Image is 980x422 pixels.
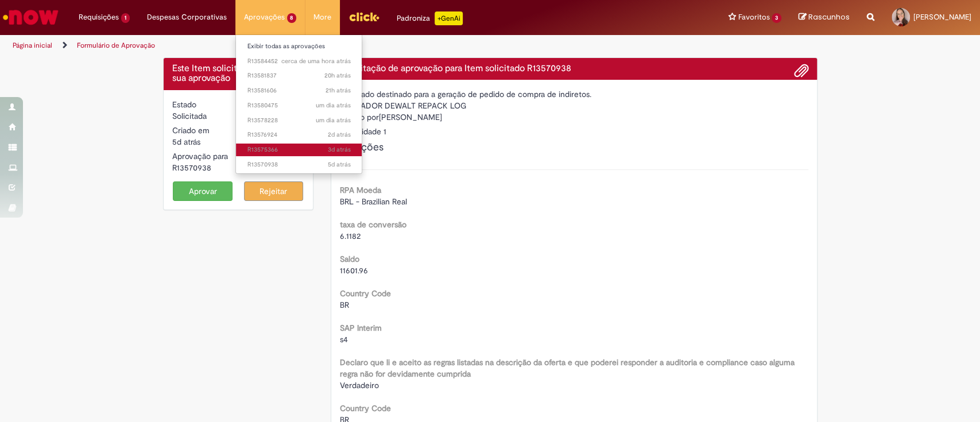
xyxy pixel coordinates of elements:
span: R13581606 [247,86,351,95]
span: 5d atrás [328,160,351,169]
span: s4 [340,334,348,344]
span: 8 [287,13,297,23]
div: SOPRADOR DEWALT REPACK LOG [340,100,808,111]
span: R13576924 [247,130,351,140]
a: Página inicial [13,41,52,50]
a: Aberto R13580475 : [236,99,362,112]
img: click_logo_yellow_360x200.png [348,8,379,25]
span: 2d atrás [328,130,351,139]
time: 30/09/2025 13:50:47 [326,86,351,95]
a: Rascunhos [799,12,850,23]
time: 29/09/2025 09:34:25 [328,145,351,154]
div: Quantidade 1 [340,126,808,137]
a: Aberto R13575366 : [236,144,362,156]
a: Formulário de Aprovação [77,41,155,50]
label: Estado [172,99,196,110]
time: 26/09/2025 14:49:13 [172,137,200,147]
a: Aberto R13581837 : [236,69,362,82]
span: 1 [121,13,130,23]
b: SAP Interim [340,323,382,333]
span: R13575366 [247,145,351,154]
div: Solicitada [172,110,305,122]
h4: Este Item solicitado requer a sua aprovação [172,64,305,84]
span: 3d atrás [328,145,351,154]
a: Aberto R13576924 : [236,129,362,141]
div: Chamado destinado para a geração de pedido de compra de indiretos. [340,88,808,100]
a: Aberto R13570938 : [236,158,362,171]
span: Rascunhos [808,11,850,22]
span: BRL - Brazilian Real [340,196,407,207]
b: RPA Moeda [340,185,381,195]
label: Criado em [172,125,210,136]
div: Padroniza [397,11,463,25]
span: Requisições [79,11,119,23]
time: 29/09/2025 16:35:33 [316,116,351,125]
span: 5d atrás [172,137,200,147]
span: R13581837 [247,71,351,80]
b: taxa de conversão [340,219,406,230]
span: Despesas Corporativas [147,11,227,23]
label: Aprovação para [172,150,228,162]
a: Exibir todas as aprovações [236,40,362,53]
span: R13584452 [247,57,351,66]
span: 11601.96 [340,265,368,276]
time: 29/09/2025 13:40:22 [328,130,351,139]
h4: Solicitação de aprovação para Item solicitado R13570938 [340,64,808,74]
button: Rejeitar [244,181,304,201]
b: Declaro que li e aceito as regras listadas na descrição da oferta e que poderei responder a audit... [340,357,795,379]
time: 30/09/2025 10:29:38 [316,101,351,110]
span: Aprovações [244,11,285,23]
button: Aprovar [173,181,233,201]
ul: Trilhas de página [9,35,645,56]
div: R13570938 [172,162,305,173]
span: 6.1182 [340,231,361,241]
b: Country Code [340,288,391,299]
a: Aberto R13584452 : [236,55,362,68]
span: R13580475 [247,101,351,110]
span: um dia atrás [316,116,351,125]
span: um dia atrás [316,101,351,110]
span: [PERSON_NAME] [913,12,971,22]
a: Aberto R13581606 : [236,84,362,97]
p: +GenAi [435,11,463,25]
span: 20h atrás [324,71,351,80]
div: 26/09/2025 14:49:13 [172,136,305,148]
span: 3 [772,13,781,23]
span: BR [340,300,349,310]
span: R13570938 [247,160,351,169]
a: Aberto R13578228 : [236,114,362,127]
span: More [313,11,331,23]
time: 26/09/2025 14:49:13 [328,160,351,169]
span: cerca de uma hora atrás [281,57,351,65]
span: R13578228 [247,116,351,125]
b: Country Code [340,403,391,413]
span: 21h atrás [326,86,351,95]
span: Favoritos [738,11,769,23]
ul: Aprovações [235,34,363,174]
time: 30/09/2025 14:21:26 [324,71,351,80]
img: ServiceNow [1,6,60,29]
span: Verdadeiro [340,380,379,390]
b: Saldo [340,254,359,264]
div: [PERSON_NAME] [340,111,808,126]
